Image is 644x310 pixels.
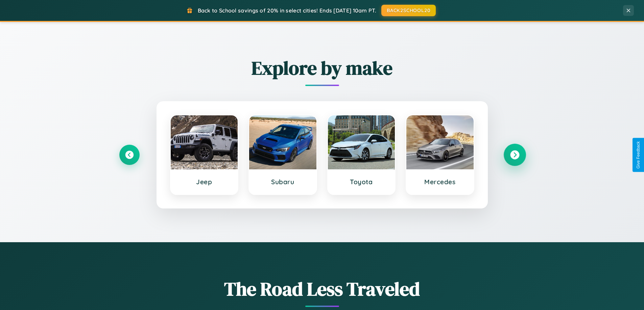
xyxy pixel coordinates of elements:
[381,5,436,16] button: BACK2SCHOOL20
[177,178,231,186] h3: Jeep
[636,141,641,169] div: Give Feedback
[119,55,525,81] h2: Explore by make
[256,178,310,186] h3: Subaru
[413,178,467,186] h3: Mercedes
[335,178,388,186] h3: Toyota
[198,7,376,14] span: Back to School savings of 20% in select cities! Ends [DATE] 10am PT.
[119,276,525,302] h1: The Road Less Traveled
